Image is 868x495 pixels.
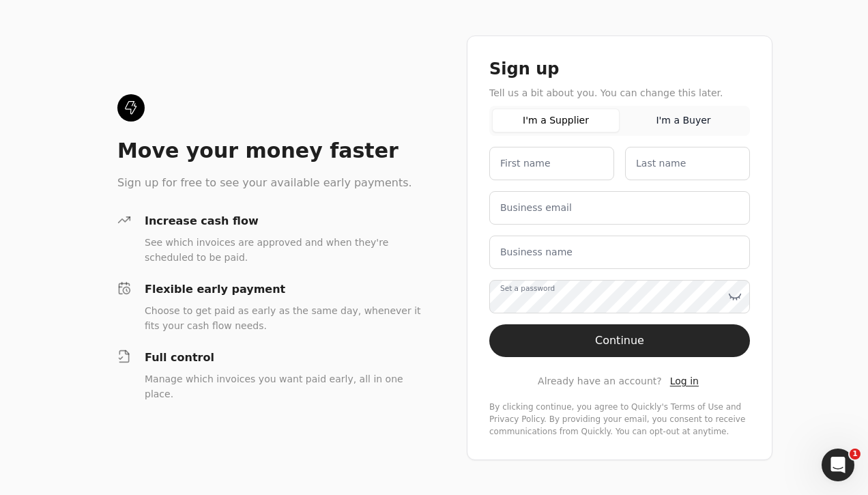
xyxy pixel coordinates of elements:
[500,283,555,294] label: Set a password
[489,85,750,100] div: Tell us a bit about you. You can change this later.
[667,373,701,390] button: Log in
[492,109,620,132] button: I'm a Supplier
[117,138,423,164] div: Move your money faster
[500,156,551,171] label: First name
[145,235,423,265] div: See which invoices are approved and when they're scheduled to be paid.
[145,350,423,366] div: Full control
[489,324,750,357] button: Continue
[500,201,572,215] label: Business email
[145,281,423,298] div: Flexible early payment
[145,371,423,401] div: Manage which invoices you want paid early, all in one place.
[500,245,573,259] label: Business name
[670,374,699,388] a: Log in
[822,449,854,481] iframe: Intercom live chat
[145,213,423,229] div: Increase cash flow
[489,58,750,80] div: Sign up
[117,175,423,191] div: Sign up for free to see your available early payments.
[850,449,860,459] span: 1
[145,303,423,333] div: Choose to get paid as early as the same day, whenever it fits your cash flow needs.
[489,414,544,424] a: privacy-policy
[671,402,723,412] a: terms-of-service
[670,376,699,386] span: Log in
[636,156,686,171] label: Last name
[538,374,662,388] span: Already have an account?
[620,109,747,132] button: I'm a Buyer
[489,401,750,438] div: By clicking continue, you agree to Quickly's and . By providing your email, you consent to receiv...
